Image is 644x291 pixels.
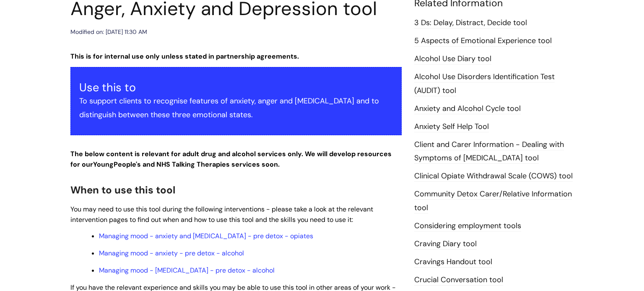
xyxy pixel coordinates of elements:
[79,94,393,121] p: To support clients to recognise features of anxiety, anger and [MEDICAL_DATA] and to distinguish ...
[414,72,555,96] a: Alcohol Use Disorders Identification Test (AUDIT) tool
[79,81,393,94] h3: Use this to
[70,183,175,196] span: When to use this tool
[414,189,572,213] a: Community Detox Carer/Relative Information tool
[414,171,573,182] a: Clinical Opiate Withdrawal Scale (COWS) tool
[414,221,521,232] a: Considering employment tools
[414,139,564,164] a: Client and Carer Information - Dealing with Symptoms of [MEDICAL_DATA] tool
[70,205,373,224] span: You may need to use this tool during the following interventions - please take a look at the rele...
[70,149,392,169] strong: The below content is relevant for adult drug and alcohol services only. We will develop resources...
[414,257,492,268] a: Cravings Handout tool
[414,18,527,28] a: 3 Ds: Delay, Distract, Decide tool
[99,249,244,258] a: Managing mood - anxiety - pre detox - alcohol
[414,121,489,132] a: Anxiety Self Help Tool
[414,275,503,286] a: Crucial Conversation tool
[99,232,313,240] a: Managing mood - anxiety and [MEDICAL_DATA] - pre detox - opiates
[414,36,552,46] a: 5 Aspects of Emotional Experience tool
[70,27,147,37] div: Modified on: [DATE] 11:30 AM
[414,54,491,64] a: Alcohol Use Diary tool
[414,239,477,250] a: Craving Diary tool
[114,160,141,169] strong: People's
[70,52,299,61] strong: This is for internal use only unless stated in partnership agreements.
[414,103,521,114] a: Anxiety and Alcohol Cycle tool
[93,160,143,169] strong: Young
[99,266,275,275] a: Managing mood - [MEDICAL_DATA] - pre detox - alcohol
